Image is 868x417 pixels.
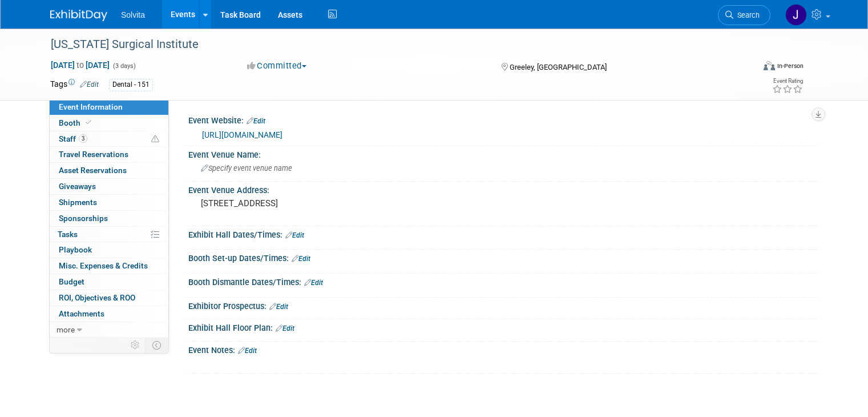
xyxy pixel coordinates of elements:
[59,118,94,127] span: Booth
[777,62,804,70] div: In-Person
[146,338,169,352] td: Toggle Event Tabs
[510,63,607,71] span: Greeley, [GEOGRAPHIC_DATA]
[50,10,107,21] img: ExhibitDay
[59,198,97,207] span: Shipments
[50,306,168,322] a: Attachments
[47,34,740,55] div: [US_STATE] Surgical Institute
[202,130,282,139] a: [URL][DOMAIN_NAME]
[304,279,323,287] a: Edit
[126,338,146,352] td: Personalize Event Tab Strip
[59,134,87,143] span: Staff
[59,214,108,223] span: Sponsorships
[151,134,159,145] span: Potential Scheduling Conflict -- at least one attendee is tagged in another overlapping event.
[269,303,288,311] a: Edit
[75,61,86,70] span: to
[764,61,775,70] img: Format-Inperson.png
[50,290,168,306] a: ROI, Objectives & ROO
[247,117,265,125] a: Edit
[772,78,803,84] div: Event Rating
[50,274,168,290] a: Budget
[79,134,87,143] span: 3
[188,146,818,161] div: Event Venue Name:
[238,347,257,355] a: Edit
[50,131,168,147] a: Staff3
[785,4,807,26] img: Josh Richardson
[188,226,818,241] div: Exhibit Hall Dates/Times:
[109,79,153,91] div: Dental - 151
[243,60,311,72] button: Committed
[50,179,168,194] a: Giveaways
[188,319,818,334] div: Exhibit Hall Floor Plan:
[59,261,148,270] span: Misc. Expenses & Credits
[50,99,168,115] a: Event Information
[50,227,168,242] a: Tasks
[50,211,168,226] a: Sponsorships
[50,195,168,210] a: Shipments
[50,147,168,162] a: Travel Reservations
[733,11,760,19] span: Search
[285,231,304,239] a: Edit
[718,5,770,25] a: Search
[59,150,128,159] span: Travel Reservations
[188,342,818,356] div: Event Notes:
[188,274,818,288] div: Booth Dismantle Dates/Times:
[59,309,104,318] span: Attachments
[692,59,804,77] div: Event Format
[188,112,818,127] div: Event Website:
[292,255,310,263] a: Edit
[121,10,145,19] span: Solvita
[59,277,84,286] span: Budget
[59,245,92,254] span: Playbook
[86,119,91,126] i: Booth reservation complete
[50,78,99,91] td: Tags
[59,293,135,302] span: ROI, Objectives & ROO
[50,258,168,274] a: Misc. Expenses & Credits
[59,166,127,175] span: Asset Reservations
[50,115,168,131] a: Booth
[50,322,168,338] a: more
[80,81,99,89] a: Edit
[59,102,123,111] span: Event Information
[58,230,78,239] span: Tasks
[59,182,96,191] span: Giveaways
[276,324,294,332] a: Edit
[188,298,818,312] div: Exhibitor Prospectus:
[112,62,136,70] span: (3 days)
[50,163,168,178] a: Asset Reservations
[201,198,438,209] pre: [STREET_ADDRESS]
[188,250,818,264] div: Booth Set-up Dates/Times:
[50,60,110,70] span: [DATE] [DATE]
[201,164,292,173] span: Specify event venue name
[188,182,818,196] div: Event Venue Address:
[56,325,75,334] span: more
[50,242,168,258] a: Playbook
